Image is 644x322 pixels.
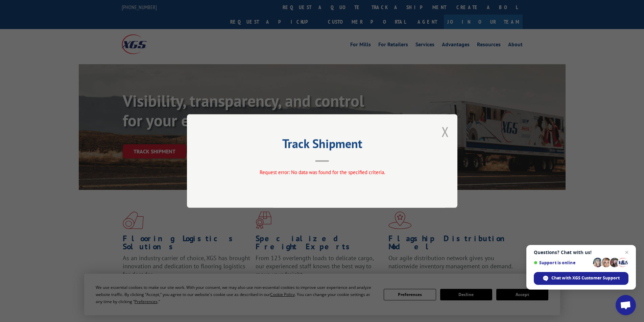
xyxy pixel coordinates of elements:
[442,123,449,141] button: Close modal
[534,272,628,285] span: Chat with XGS Customer Support
[534,250,628,255] span: Questions? Chat with us!
[221,139,424,152] h2: Track Shipment
[551,275,620,281] span: Chat with XGS Customer Support
[534,260,591,265] span: Support is online
[616,295,636,315] a: Open chat
[259,169,385,175] span: Request error: No data was found for the specified criteria.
